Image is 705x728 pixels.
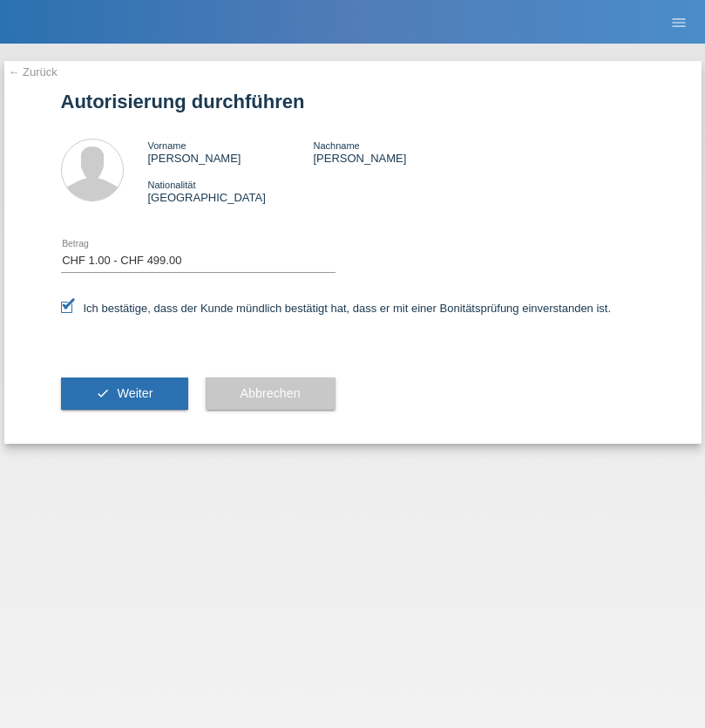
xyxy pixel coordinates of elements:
[61,302,612,315] label: Ich bestätige, dass der Kunde mündlich bestätigt hat, dass er mit einer Bonitätsprüfung einversta...
[148,178,314,204] div: [GEOGRAPHIC_DATA]
[148,140,186,151] span: Vorname
[61,378,188,411] button: check Weiter
[9,65,58,78] a: ← Zurück
[148,180,196,190] span: Nationalität
[148,139,314,165] div: [PERSON_NAME]
[661,17,696,27] a: menu
[670,14,688,31] i: menu
[117,386,153,400] span: Weiter
[313,139,478,165] div: [PERSON_NAME]
[206,378,336,411] button: Abbrechen
[313,140,359,151] span: Nachname
[241,386,301,400] span: Abbrechen
[96,386,110,400] i: check
[61,91,645,112] h1: Autorisierung durchführen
